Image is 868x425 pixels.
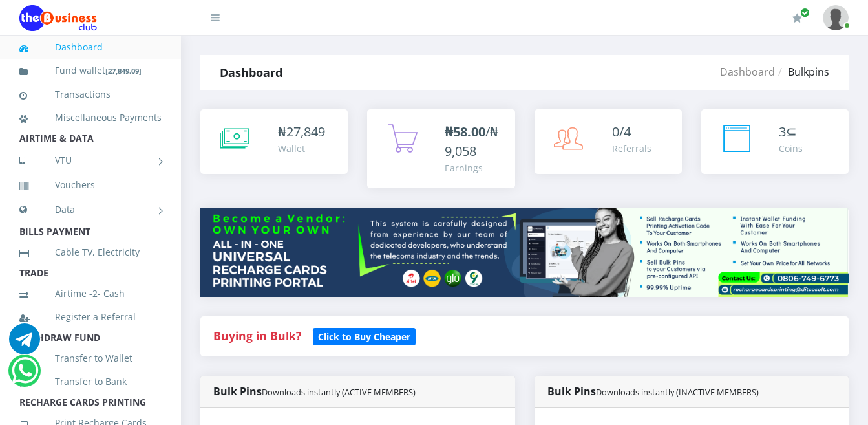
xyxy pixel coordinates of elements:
[823,5,849,30] img: User
[262,386,416,398] small: Downloads instantly (ACTIVE MEMBERS)
[19,193,162,226] a: Data
[779,122,803,142] div: ⊆
[19,5,97,31] img: Logo
[19,237,162,267] a: Cable TV, Electricity
[108,66,139,76] b: 27,849.09
[19,170,162,200] a: Vouchers
[779,142,803,155] div: Coins
[19,56,162,86] a: Fund wallet[27,849.09]
[720,65,775,79] a: Dashboard
[105,66,142,76] small: [ ]
[612,123,631,140] span: 0/4
[535,109,682,174] a: 0/4 Referrals
[19,343,162,373] a: Transfer to Wallet
[445,161,502,175] div: Earnings
[547,384,759,398] strong: Bulk Pins
[775,64,829,80] li: Bulkpins
[12,365,38,386] a: Chat for support
[445,123,498,160] span: /₦9,058
[792,13,802,23] i: Renew/Upgrade Subscription
[286,123,325,140] span: 27,849
[278,142,325,155] div: Wallet
[213,384,416,398] strong: Bulk Pins
[800,8,810,17] span: Renew/Upgrade Subscription
[313,328,416,343] a: Click to Buy Cheaper
[779,123,786,140] span: 3
[19,279,162,309] a: Airtime -2- Cash
[367,109,514,188] a: ₦58.00/₦9,058 Earnings
[19,302,162,332] a: Register a Referral
[445,123,485,140] b: ₦58.00
[19,32,162,62] a: Dashboard
[220,65,282,80] strong: Dashboard
[213,328,301,343] strong: Buying in Bulk?
[19,367,162,397] a: Transfer to Bank
[318,331,410,343] b: Click to Buy Cheaper
[200,109,348,174] a: ₦27,849 Wallet
[596,386,759,398] small: Downloads instantly (INACTIVE MEMBERS)
[278,122,325,142] div: ₦
[612,142,651,155] div: Referrals
[19,144,162,177] a: VTU
[9,333,40,354] a: Chat for support
[200,208,849,297] img: multitenant_rcp.png
[19,103,162,133] a: Miscellaneous Payments
[19,80,162,109] a: Transactions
